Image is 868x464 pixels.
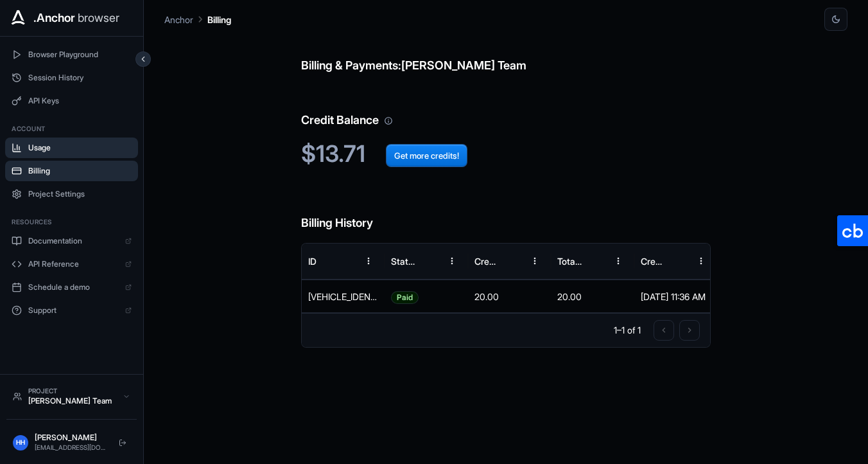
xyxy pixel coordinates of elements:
button: Usage [5,138,138,158]
button: Logout [115,435,130,451]
h3: Resources [12,217,132,227]
span: HH [16,438,25,447]
div: Total Cost [557,256,582,267]
h2: $13.71 [301,140,711,168]
svg: Your credit balance will be consumed as you use the API. Visit the usage page to view a breakdown... [384,116,393,125]
span: Schedule a demo [28,282,119,292]
img: Anchor Icon [8,8,28,28]
button: Project Settings [5,184,138,204]
span: Usage [28,143,132,153]
div: [PERSON_NAME] [35,433,108,443]
h6: Billing History [301,188,711,233]
div: ID [308,256,317,267]
button: Sort [666,249,690,272]
button: Menu [440,249,464,272]
button: Browser Playground [5,44,138,65]
button: Sort [500,249,523,272]
button: Session History [5,67,138,88]
span: Paid [392,281,418,314]
span: API Reference [28,259,119,269]
span: browser [78,9,119,27]
button: Menu [523,249,546,272]
h6: Credit Balance [301,85,711,130]
span: Billing [28,166,132,176]
p: 1–1 of 1 [614,324,641,337]
button: Menu [607,249,630,272]
div: [EMAIL_ADDRESS][DOMAIN_NAME] [35,443,108,452]
button: Sort [584,249,607,272]
nav: breadcrumb [164,12,231,26]
span: Browser Playground [28,49,132,60]
p: Anchor [164,13,193,26]
h6: Billing & Payments: [PERSON_NAME] Team [301,31,711,75]
button: Billing [5,161,138,181]
button: Menu [690,249,713,272]
button: Collapse sidebar [135,51,151,67]
div: Created [641,256,665,267]
a: Support [5,300,138,321]
a: Schedule a demo [5,277,138,298]
div: Status [391,256,415,267]
h3: Account [12,124,132,134]
div: 20.00 [468,280,551,313]
span: Project Settings [28,189,132,199]
div: [PERSON_NAME] Team [28,396,116,406]
span: API Keys [28,96,132,106]
span: Support [28,305,119,316]
button: Project[PERSON_NAME] Team [6,381,137,411]
div: [DATE] 11:36 AM [641,280,711,313]
button: Sort [334,249,357,272]
span: Session History [28,73,132,83]
button: API Keys [5,91,138,111]
span: .Anchor [33,9,75,27]
button: Menu [357,249,380,272]
a: API Reference [5,254,138,274]
div: Project [28,386,116,396]
button: Get more credits! [386,144,467,167]
div: Credits [474,256,499,267]
div: 20.00 [551,280,634,313]
button: Sort [417,249,440,272]
p: Billing [207,13,231,26]
span: Documentation [28,236,119,246]
a: Documentation [5,231,138,251]
div: 9WT21622Y66963247 [302,280,385,313]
